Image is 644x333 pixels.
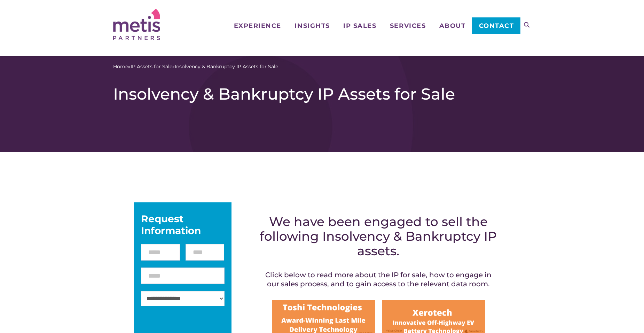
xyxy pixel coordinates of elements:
[294,23,330,29] span: Insights
[175,63,278,70] span: Insolvency & Bankruptcy IP Assets for Sale
[131,63,172,70] a: IP Assets for Sale
[259,214,498,258] h2: We have been engaged to sell the following Insolvency & Bankruptcy IP assets.
[113,84,531,104] h1: Insolvency & Bankruptcy IP Assets for Sale
[343,23,376,29] span: IP Sales
[113,63,128,70] a: Home
[113,9,160,40] img: Metis Partners
[259,270,498,288] h4: Click below to read more about the IP for sale, how to engage in our sales process, and to gain a...
[479,23,514,29] span: Contact
[234,23,281,29] span: Experience
[113,63,278,70] span: » »
[439,23,466,29] span: About
[390,23,426,29] span: Services
[472,17,520,34] a: Contact
[141,213,225,237] div: Request Information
